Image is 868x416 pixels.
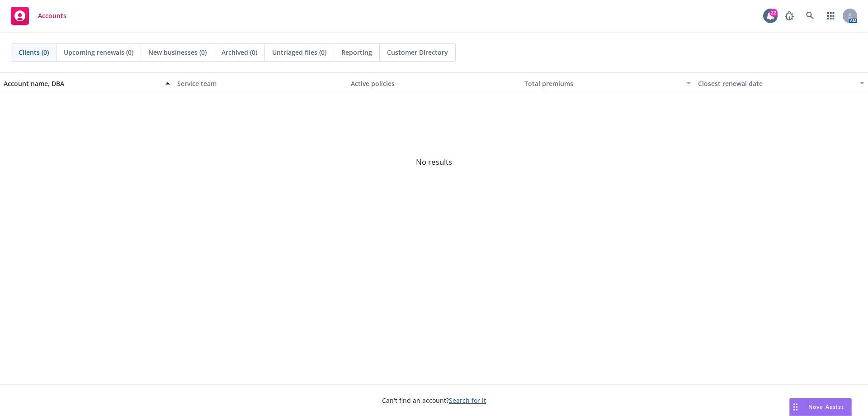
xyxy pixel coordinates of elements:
a: Switch app [822,7,840,25]
span: Untriaged files (0) [272,48,326,57]
a: Report a Bug [780,7,798,25]
button: Active policies [347,72,521,94]
a: Search for it [449,396,486,405]
div: Service team [177,79,344,88]
span: Nova Assist [808,403,844,411]
span: Reporting [341,48,372,57]
button: Total premiums [521,72,694,94]
div: Closest renewal date [698,79,854,88]
button: Service team [174,72,347,94]
div: Drag to move [790,398,801,416]
div: Total premiums [524,79,681,88]
span: Customer Directory [387,48,448,57]
span: Can't find an account? [382,396,486,405]
button: Closest renewal date [694,72,868,94]
span: Archived (0) [222,48,257,57]
span: Accounts [38,12,66,19]
span: Clients (0) [19,48,49,57]
a: Accounts [7,3,70,29]
a: Search [801,7,819,25]
span: New businesses (0) [148,48,207,57]
span: Upcoming renewals (0) [64,48,133,57]
div: Active policies [351,79,517,88]
div: 22 [769,9,778,17]
button: Nova Assist [789,398,852,416]
div: Account name, DBA [4,79,160,88]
